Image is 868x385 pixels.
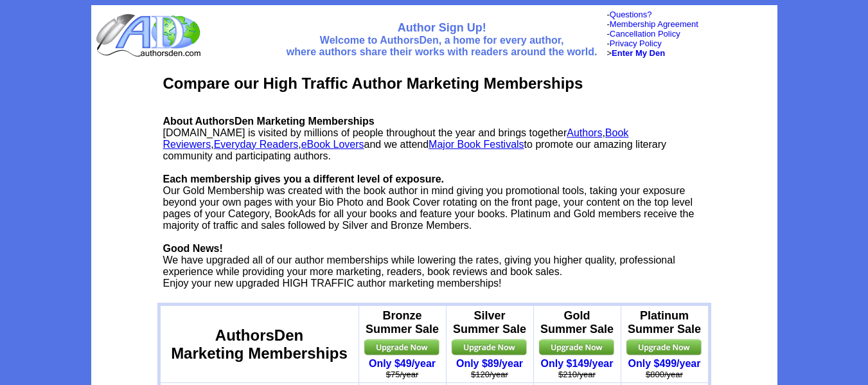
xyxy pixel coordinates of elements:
[610,19,698,29] a: Membership Agreement
[628,309,701,336] b: Platinum Summer Sale
[287,35,598,57] font: Welcome to AuthorsDen, a home for every author, where authors share their works with readers arou...
[163,116,375,127] b: About AuthorsDen Marketing Memberships
[362,336,443,358] img: upgrade.jpg
[610,39,662,48] a: Privacy Policy
[398,21,486,34] font: Author Sign Up!
[366,309,439,336] b: Bronze Summer Sale
[214,139,299,150] a: Everyday Readers
[612,48,665,58] a: Enter My Den
[537,336,617,358] img: upgrade.jpg
[453,309,526,336] b: Silver Summer Sale
[386,370,419,379] strike: $75/year
[369,358,436,369] a: Only $49/year
[541,358,614,369] a: Only $149/year
[96,13,204,58] img: logo_ad.gif
[301,139,364,150] a: eBook Lovers
[450,336,530,358] img: upgrade.jpg
[567,127,602,138] a: Authors
[163,75,583,92] b: Compare our High Traffic Author Marketing Memberships
[558,370,596,379] strike: $210/year
[610,29,680,39] a: Cancellation Policy
[163,116,695,289] font: [DOMAIN_NAME] is visited by millions of people throughout the year and brings together , , , and ...
[646,370,683,379] strike: $800/year
[607,10,651,19] font: -
[429,139,524,150] a: Major Book Festivals
[163,127,629,150] a: Book Reviewers
[610,10,652,19] a: Questions?
[163,174,444,184] b: Each membership gives you a different level of exposure.
[624,336,705,358] img: upgrade.jpg
[607,29,680,58] font: - - >
[540,309,614,336] b: Gold Summer Sale
[171,327,348,362] font: AuthorsDen Marketing Memberships
[471,370,508,379] strike: $120/year
[607,19,698,29] font: -
[456,358,523,369] a: Only $89/year
[163,243,223,254] b: Good News!
[628,358,701,369] a: Only $499/year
